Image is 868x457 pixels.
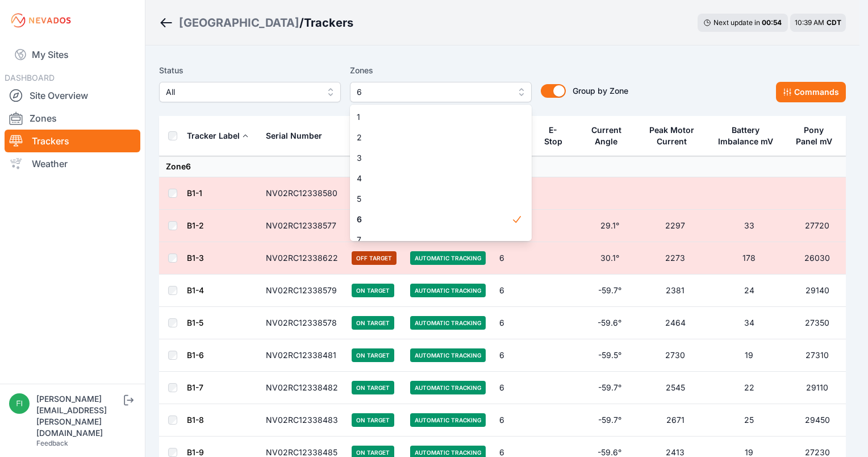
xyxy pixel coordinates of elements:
[357,234,511,246] span: 7
[357,193,511,205] span: 5
[357,214,511,225] span: 6
[357,152,511,164] span: 3
[357,132,511,143] span: 2
[357,173,511,184] span: 4
[357,111,511,123] span: 1
[350,82,532,102] button: 6
[357,85,509,99] span: 6
[350,105,532,241] div: 6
